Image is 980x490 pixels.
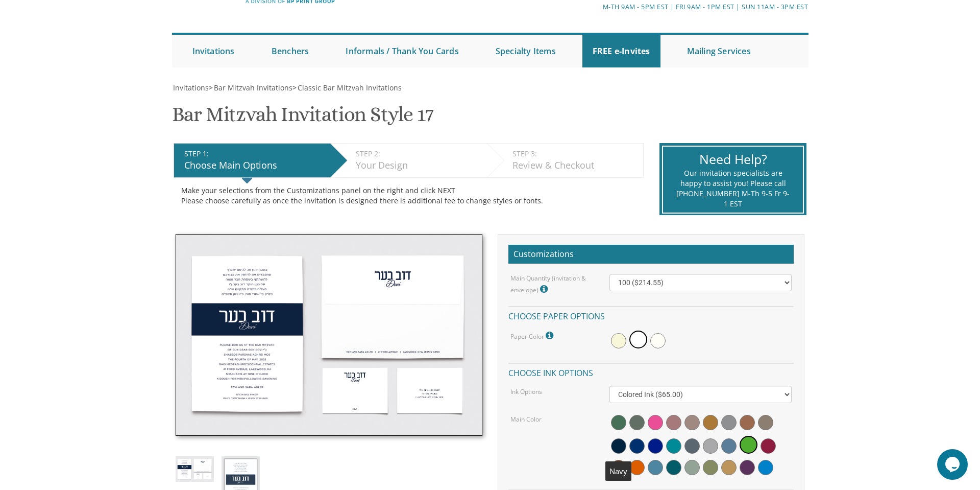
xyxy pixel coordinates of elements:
span: > [209,83,292,92]
a: Mailing Services [677,35,761,67]
div: Choose Main Options [184,159,325,172]
img: bminv-thumb-17.jpg [176,234,482,436]
a: Bar Mitzvah Invitations [213,83,292,92]
span: Bar Mitzvah Invitations [214,83,292,92]
span: Invitations [173,83,209,92]
div: STEP 1: [184,149,325,159]
a: Invitations [182,35,245,67]
a: Informals / Thank You Cards [335,35,469,67]
div: Make your selections from the Customizations panel on the right and click NEXT Please choose care... [181,185,636,206]
a: Invitations [172,83,209,92]
a: Benchers [261,35,320,67]
h2: Customizations [508,245,794,264]
div: Review & Checkout [512,159,638,172]
span: > [292,83,402,92]
iframe: chat widget [937,449,970,480]
div: M-Th 9am - 5pm EST | Fri 9am - 1pm EST | Sun 11am - 3pm EST [384,2,808,12]
div: STEP 3: [512,149,638,159]
span: Classic Bar Mitzvah Invitations [298,83,402,92]
a: FREE e-Invites [582,35,660,67]
div: Our invitation specialists are happy to assist you! Please call [PHONE_NUMBER] M-Th 9-5 Fr 9-1 EST [676,168,790,209]
h4: Choose ink options [508,363,794,381]
label: Main Color [510,415,542,424]
img: bminv-thumb-17.jpg [176,456,214,481]
h1: Bar Mitzvah Invitation Style 17 [172,103,433,133]
div: STEP 2: [356,149,482,159]
label: Paper Color [510,329,556,342]
a: Specialty Items [485,35,566,67]
div: Need Help? [676,150,790,169]
h4: Choose paper options [508,306,794,324]
a: Classic Bar Mitzvah Invitations [297,83,402,92]
label: Main Quantity (invitation & envelope) [510,274,594,296]
label: Ink Options [510,387,542,396]
div: Your Design [356,159,482,172]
